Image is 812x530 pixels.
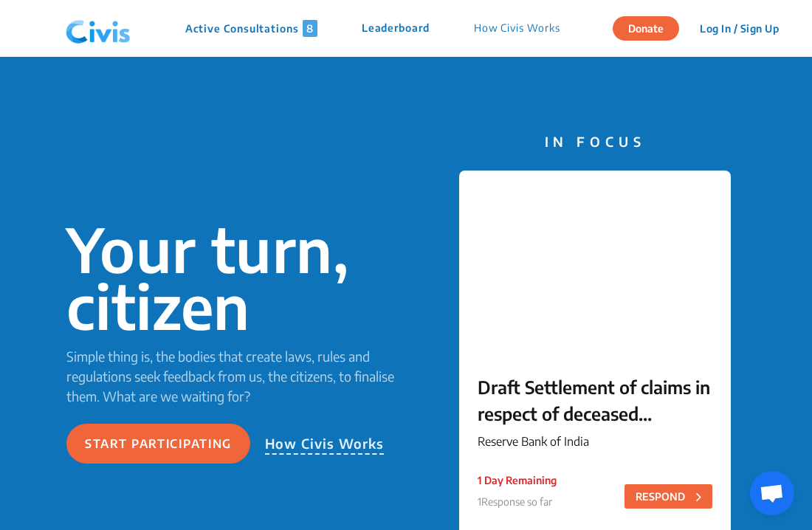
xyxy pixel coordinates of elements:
[362,20,430,37] p: Leaderboard
[66,221,406,334] p: Your turn, citizen
[481,495,552,508] span: Response so far
[459,131,731,151] p: IN FOCUS
[185,20,317,37] p: Active Consultations
[478,472,557,488] p: 1 Day Remaining
[478,494,557,509] p: 1
[66,346,406,406] p: Simple thing is, the bodies that create laws, rules and regulations seek feedback from us, the ci...
[690,17,788,40] button: Log In / Sign Up
[625,484,712,509] button: RESPOND
[613,16,679,41] button: Donate
[60,7,137,51] img: navlogo.png
[265,433,385,455] p: How Civis Works
[750,471,794,515] a: Open chat
[303,20,317,37] span: 8
[474,20,560,37] p: How Civis Works
[66,424,250,464] button: Start participating
[478,374,712,427] p: Draft Settlement of claims in respect of deceased depositors – Simplification of Procedure
[613,20,690,35] a: Donate
[478,433,712,450] p: Reserve Bank of India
